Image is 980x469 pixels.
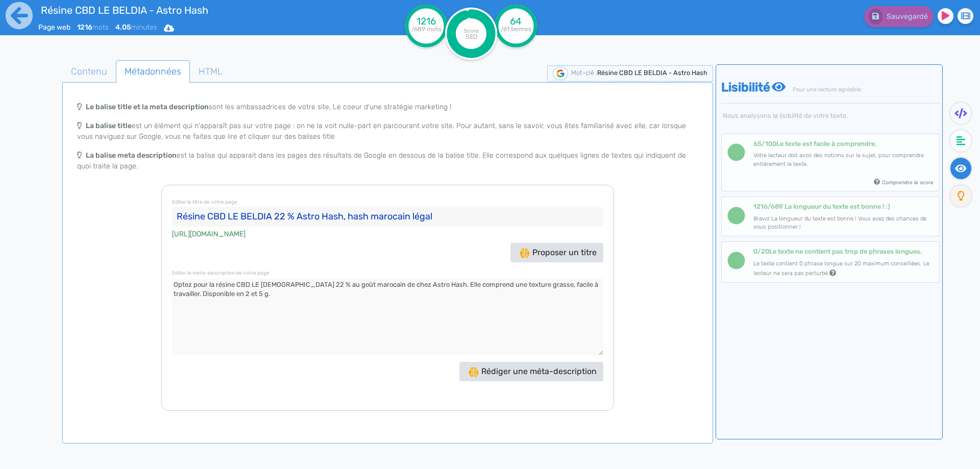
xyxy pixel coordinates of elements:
[753,248,934,255] h6: Le texte ne contient pas trop de phrases longues.
[753,140,934,147] h6: Le texte est facile à comprendre.
[721,80,940,119] h4: Lisibilité
[753,215,934,232] p: Bravo! La longueur du texte est bonne ! Vous avez des chances de vous positionner !
[791,86,861,93] span: Pour une lecture agréable
[77,150,698,171] p: est la balise qui apparait dans les pages des résultats de Google en dessous de la balise title. ...
[510,243,603,262] button: Proposer un titre
[86,121,132,130] b: La balise title
[553,67,568,80] img: google-serp-logo.png
[459,362,603,381] button: Rédiger une méta-description
[86,151,177,160] b: La balise meta description
[62,60,116,83] a: Contenu
[38,23,70,32] span: Page web
[753,203,934,210] h6: /689 La longueur du texte est bonne ! :)
[116,60,190,83] a: Métadonnées
[77,23,92,32] b: 1216
[753,248,757,255] b: 0
[63,58,115,85] span: Contenu
[465,33,477,40] tspan: SEO
[882,179,934,186] small: Comprendre le score
[172,207,603,227] input: Le titre de votre contenu
[753,248,769,255] span: /20
[887,12,928,21] span: Sauvegardé
[190,60,231,83] a: HTML
[753,260,934,279] p: Le texte contient 0 phrase longue sur 20 maximum conseillées. Le lecteur ne sera pas perturbé.
[753,140,776,147] span: /100
[77,102,698,112] p: sont les ambassadrices de votre site, Le coeur d'une stratégie marketing !
[597,69,707,77] span: Résine CBD LE BELDIA - Astro Hash
[520,248,597,257] span: Proposer un titre
[172,199,237,205] small: Editer le titre de votre page
[38,2,332,18] input: title
[190,58,231,85] span: HTML
[469,366,597,376] span: Rédiger une méta-description
[411,26,442,33] tspan: /689 mots
[115,23,157,32] span: minutes
[86,103,209,111] b: Le balise title et la meta description
[77,23,109,32] span: mots
[115,23,131,32] b: 4.05
[464,28,479,34] tspan: Score
[753,203,768,210] b: 1216
[416,15,436,27] tspan: 1216
[172,229,246,239] cite: [URL][DOMAIN_NAME]
[571,69,597,77] span: Mot-clé :
[77,120,698,142] p: est un élément qui n'apparaît pas sur votre page : on ne la voit nulle-part en parcourant votre s...
[172,270,269,276] small: Editer la meta-description de votre page
[753,152,934,169] p: Votre lecteur doit avoir des notions sur le sujet, pour comprendre entièrement le texte.
[510,15,522,27] tspan: 64
[864,6,934,27] button: Sauvegardé
[753,140,762,147] b: 65
[116,58,189,85] span: Métadonnées
[501,26,532,33] tspan: /61 termes
[721,112,940,119] span: Nous analysons la lisibilité de votre texte.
